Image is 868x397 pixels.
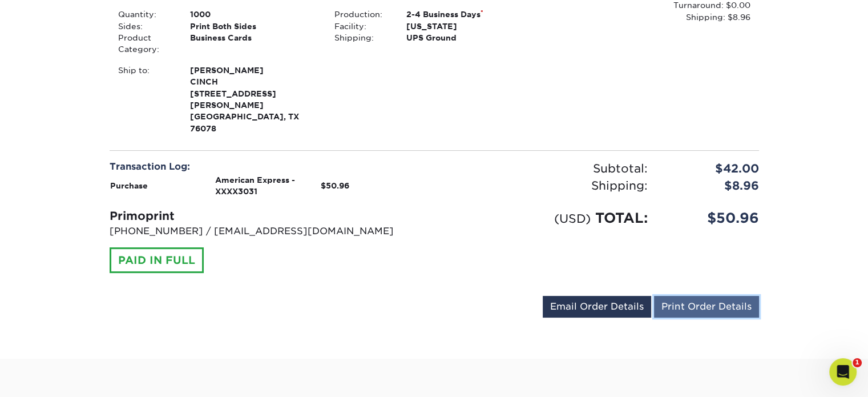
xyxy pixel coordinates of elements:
a: Print Order Details [654,296,759,318]
p: [PHONE_NUMBER] / [EMAIL_ADDRESS][DOMAIN_NAME] [110,224,426,238]
div: Ship to: [110,65,181,134]
div: Primoprint [110,207,426,224]
div: $50.96 [656,208,768,228]
span: TOTAL: [595,210,648,226]
div: Business Cards [181,32,326,55]
iframe: Google Customer Reviews [3,362,97,393]
div: Quantity: [110,9,181,20]
div: Production: [326,9,398,20]
div: Shipping: [326,32,398,43]
iframe: Intercom live chat [829,358,857,386]
strong: [GEOGRAPHIC_DATA], TX 76078 [190,65,317,133]
div: [US_STATE] [398,21,542,32]
strong: American Express - XXXX3031 [215,175,295,196]
span: CINCH [190,76,317,87]
strong: $50.96 [321,181,349,190]
span: [STREET_ADDRESS][PERSON_NAME] [190,88,317,111]
div: PAID IN FULL [110,247,204,274]
div: Sides: [110,21,181,32]
span: 1 [853,358,862,367]
span: [PERSON_NAME] [190,65,317,76]
div: 2-4 Business Days [398,9,542,20]
div: $8.96 [656,177,768,194]
div: Shipping: [434,177,656,194]
div: Facility: [326,21,398,32]
div: 1000 [181,9,326,20]
a: Email Order Details [543,296,651,318]
small: (USD) [554,211,591,226]
div: Subtotal: [434,160,656,177]
div: Print Both Sides [181,21,326,32]
div: $42.00 [656,160,768,177]
div: UPS Ground [398,32,542,43]
div: Product Category: [110,32,181,55]
strong: Purchase [110,181,148,190]
div: Transaction Log: [110,160,426,174]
